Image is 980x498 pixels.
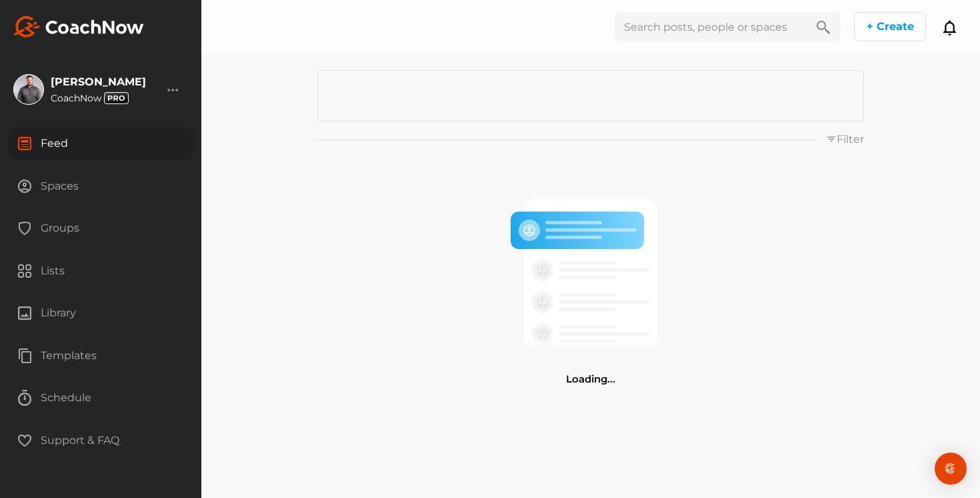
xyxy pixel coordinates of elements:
img: svg+xml;base64,PHN2ZyB3aWR0aD0iMTk2IiBoZWlnaHQ9IjMyIiB2aWV3Qm94PSIwIDAgMTk2IDMyIiBmaWxsPSJub25lIi... [13,16,144,37]
input: Search posts, people or spaces [614,13,806,41]
div: Templates [7,339,195,372]
div: [PERSON_NAME] [51,77,146,87]
img: square_78c445fcc6b31ceac74539f9268aec4d.jpg [14,75,43,104]
div: Library [7,296,195,330]
a: Spaces [7,170,195,212]
div: CoachNow [51,92,146,104]
img: null-feed.359b8f90ec6558b6c9a131d495d084cc.png [507,188,674,355]
a: Library [7,296,195,339]
div: Feed [7,127,195,160]
div: Support & FAQ [7,424,195,457]
div: Open Intercom Messenger [935,453,967,485]
a: Schedule [7,381,195,424]
a: Groups [7,212,195,254]
a: Feed [7,127,195,170]
div: Groups [7,212,195,245]
button: + Create [854,12,926,41]
a: Templates [7,339,195,382]
div: Loading... [347,188,834,388]
div: Schedule [7,381,195,415]
a: Lists [7,254,195,297]
a: Support & FAQ [7,424,195,467]
div: Lists [7,254,195,288]
a: Filter [826,133,864,146]
h3: Loading... [347,370,834,389]
img: svg+xml;base64,PHN2ZyB3aWR0aD0iMzciIGhlaWdodD0iMTgiIHZpZXdCb3g9IjAgMCAzNyAxOCIgZmlsbD0ibm9uZSIgeG... [104,92,129,104]
div: Spaces [7,170,195,203]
